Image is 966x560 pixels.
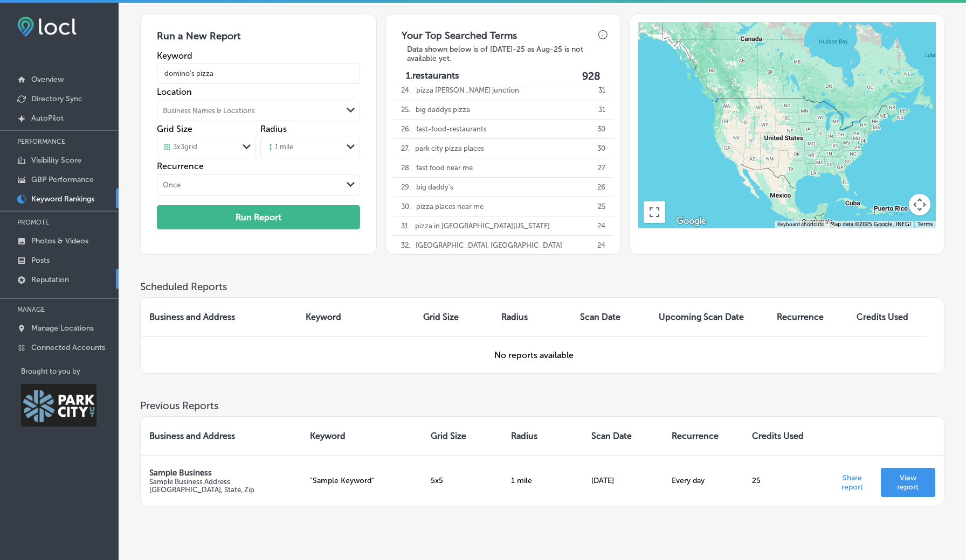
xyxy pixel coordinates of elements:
button: Run Report [157,205,360,229]
p: Photos & Videos [31,236,88,246]
p: 30 [597,139,605,158]
p: 1. restaurants [406,70,459,82]
p: 25 [598,197,605,216]
p: Connected Accounts [31,343,105,352]
p: Sample Business Address [GEOGRAPHIC_DATA], State, Zip [149,478,293,494]
p: 24 [597,236,605,255]
div: 1 mile [266,143,293,152]
p: 27 [598,158,605,177]
p: View report [889,473,927,492]
th: Scan Date [583,417,663,456]
td: 25 [743,456,824,506]
span: Map data ©2025 Google, INEGI [830,221,911,228]
p: Posts [31,256,50,265]
p: 24 . [401,81,411,100]
label: Radius [260,124,287,134]
td: [DATE] [583,456,663,506]
p: 31 . [401,216,410,235]
label: Keyword [157,51,360,61]
p: Keyword Rankings [31,194,94,204]
p: Manage Locations [31,324,94,333]
p: fast-food-restaurants [416,120,487,138]
h3: Run a New Report [157,30,360,51]
p: AutoPilot [31,114,64,123]
th: Recurrence [663,417,743,456]
p: 30 . [401,197,411,216]
p: 31 [598,100,605,119]
th: Credits Used [848,298,927,337]
td: "Sample Keyword" [301,456,422,506]
p: Brought to you by [21,367,119,375]
p: 25 . [401,100,410,119]
div: Once [163,180,181,188]
p: 24 [597,216,605,235]
p: Overview [31,75,64,84]
th: Radius [502,417,583,456]
img: Google [673,214,709,228]
p: 29 . [401,178,411,197]
p: pizza in [GEOGRAPHIC_DATA][US_STATE] [415,216,550,235]
p: 26 . [401,120,411,138]
p: Directory Sync [31,94,82,103]
label: Location [157,87,360,97]
p: Visibility Score [31,156,81,165]
p: pizza places near me [416,197,484,216]
label: Recurrence [157,161,360,171]
div: Business Names & Locations [163,106,255,114]
input: Search Keyword [157,59,360,89]
img: Park City [21,384,96,426]
p: fast food near me [416,158,473,177]
td: Every day [663,456,743,506]
p: Share report [832,470,872,492]
p: 30 [597,120,605,138]
th: Business and Address [141,298,297,337]
p: 26 [597,178,605,197]
th: Grid Size [422,417,502,456]
td: No reports available [141,337,927,373]
h3: Data shown below is of [DATE]-25 as Aug-25 is not available yet. [398,45,608,63]
h3: Your Top Searched Terms [393,21,526,45]
h3: Scheduled Reports [140,281,944,293]
th: Keyword [297,298,415,337]
p: Reputation [31,275,69,284]
p: [GEOGRAPHIC_DATA], [GEOGRAPHIC_DATA] [416,236,562,255]
label: 928 [582,70,601,82]
td: 1 mile [502,456,583,506]
p: 32 . [401,236,410,255]
div: 3 x 3 grid [163,143,197,152]
h3: Previous Reports [140,400,944,412]
label: Grid Size [157,124,192,134]
p: Sample Business [149,468,293,478]
th: Upcoming Scan Date [650,298,768,337]
a: Open this area in Google Maps (opens a new window) [673,214,709,228]
p: 27 . [401,139,410,158]
img: fda3e92497d09a02dc62c9cd864e3231.png [17,17,77,37]
button: Map camera controls [909,194,930,215]
td: 5x5 [422,456,502,506]
th: Business and Address [141,417,301,456]
a: View report [881,468,935,497]
p: big daddys pizza [416,100,470,119]
p: park city pizza places [415,139,484,158]
p: pizza [PERSON_NAME] junction [416,81,519,100]
th: Scan Date [571,298,650,337]
button: Keyboard shortcuts [777,221,824,228]
button: Toggle fullscreen view [644,201,665,223]
p: 28 . [401,158,411,177]
th: Recurrence [768,298,848,337]
th: Credits Used [743,417,824,456]
p: 31 [598,81,605,100]
th: Radius [493,298,571,337]
p: big daddy's [416,178,453,197]
th: Grid Size [415,298,493,337]
a: Terms (opens in new tab) [917,221,933,228]
th: Keyword [301,417,422,456]
p: GBP Performance [31,175,94,184]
